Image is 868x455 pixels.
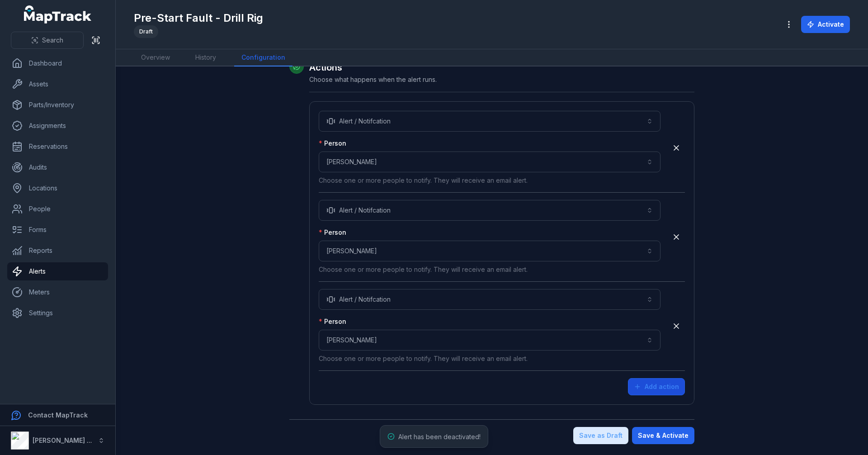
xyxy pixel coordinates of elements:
span: Alert has been deactivated! [398,433,481,441]
label: Person [319,317,346,326]
a: Assets [7,75,108,93]
h1: Pre-Start Fault - Drill Rig [134,11,263,25]
a: Parts/Inventory [7,96,108,114]
button: Alert / Notifcation [319,289,660,310]
a: Alerts [7,262,108,280]
button: Alert / Notifcation [319,200,660,221]
a: Configuration [234,49,292,66]
p: Choose one or more people to notify. They will receive an email alert. [319,354,660,363]
strong: Contact MapTrack [28,411,88,419]
button: Activate [801,16,850,33]
a: Meters [7,283,108,301]
span: Search [42,36,63,45]
a: Audits [7,158,108,176]
strong: [PERSON_NAME] Group [33,436,107,444]
button: [PERSON_NAME] [319,330,660,351]
a: Locations [7,179,108,197]
button: Search [11,32,84,49]
a: Forms [7,221,108,239]
a: Reports [7,242,108,260]
a: People [7,200,108,218]
div: Draft [134,25,158,38]
button: Add action [628,378,685,395]
span: Choose what happens when the alert runs. [309,76,437,83]
button: [PERSON_NAME] [319,152,660,172]
button: Alert / Notifcation [319,111,660,132]
a: Assignments [7,117,108,135]
a: Dashboard [7,54,108,72]
a: History [188,49,223,66]
button: [PERSON_NAME] [319,241,660,261]
a: MapTrack [24,5,92,24]
a: Overview [134,49,177,66]
label: Person [319,228,346,237]
button: Save & Activate [632,427,694,444]
label: Person [319,139,346,148]
a: Reservations [7,137,108,156]
a: Settings [7,304,108,322]
button: Save as Draft [573,427,628,444]
h2: Actions [309,61,694,74]
p: Choose one or more people to notify. They will receive an email alert. [319,265,660,274]
p: Choose one or more people to notify. They will receive an email alert. [319,176,660,185]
